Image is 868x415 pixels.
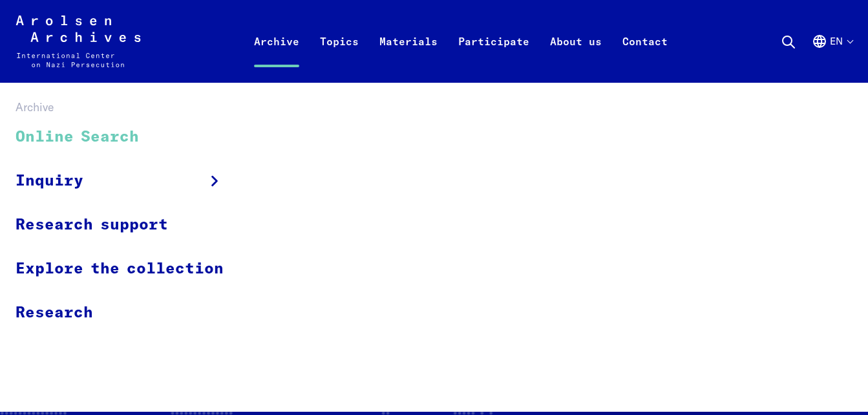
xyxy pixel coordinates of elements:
[310,31,369,83] a: Topics
[16,116,240,159] a: Online Search
[16,116,240,334] ul: Archive
[812,34,852,80] button: English, language selection
[16,169,83,193] span: Inquiry
[612,31,678,83] a: Contact
[16,203,240,247] a: Research support
[448,31,540,83] a: Participate
[244,31,310,83] a: Archive
[16,159,240,203] a: Inquiry
[16,247,240,291] a: Explore the collection
[540,31,612,83] a: About us
[244,16,678,67] nav: Primary
[369,31,448,83] a: Materials
[16,291,240,334] a: Research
